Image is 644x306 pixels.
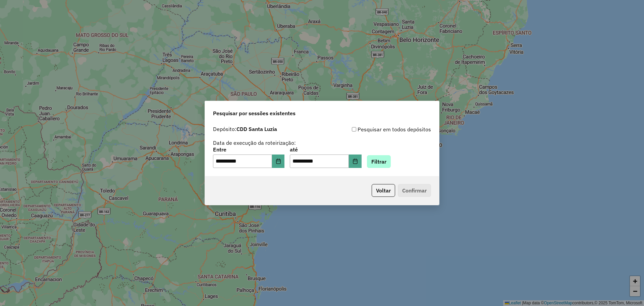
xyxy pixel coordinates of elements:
button: Filtrar [367,155,391,168]
label: Depósito: [213,125,277,133]
button: Choose Date [272,155,285,168]
div: Pesquisar em todos depósitos [322,125,431,133]
span: Pesquisar por sessões existentes [213,109,296,117]
label: Entre [213,145,284,154]
button: Choose Date [349,155,362,168]
button: Voltar [372,184,395,197]
label: Data de execução da roteirização: [213,139,296,147]
strong: CDD Santa Luzia [236,126,277,132]
label: até [290,145,361,154]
